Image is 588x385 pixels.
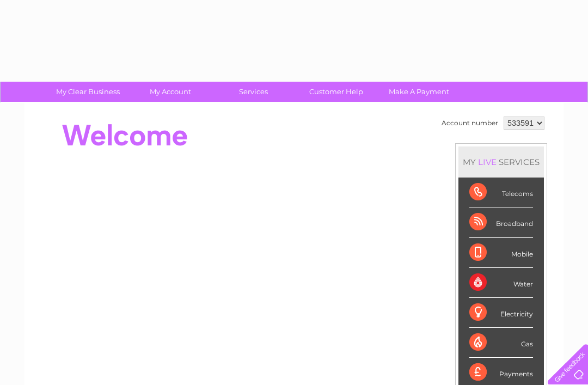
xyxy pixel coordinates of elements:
[469,207,533,237] div: Broadband
[126,82,216,102] a: My Account
[476,157,499,167] div: LIVE
[469,298,533,328] div: Electricity
[374,82,464,102] a: Make A Payment
[458,146,544,178] div: MY SERVICES
[439,114,501,132] td: Account number
[469,328,533,358] div: Gas
[469,238,533,268] div: Mobile
[291,82,381,102] a: Customer Help
[469,268,533,298] div: Water
[209,82,298,102] a: Services
[469,178,533,207] div: Telecoms
[43,82,133,102] a: My Clear Business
